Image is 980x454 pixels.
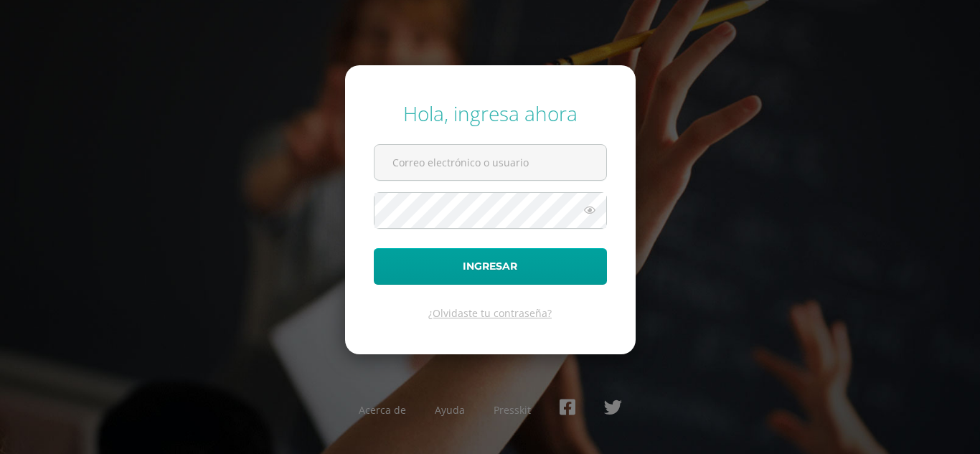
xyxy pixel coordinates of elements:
[435,403,465,417] a: Ayuda
[374,100,607,127] div: Hola, ingresa ahora
[494,403,531,417] a: Presskit
[428,306,552,320] a: ¿Olvidaste tu contraseña?
[359,403,406,417] a: Acerca de
[374,248,607,285] button: Ingresar
[374,145,606,180] input: Correo electrónico o usuario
